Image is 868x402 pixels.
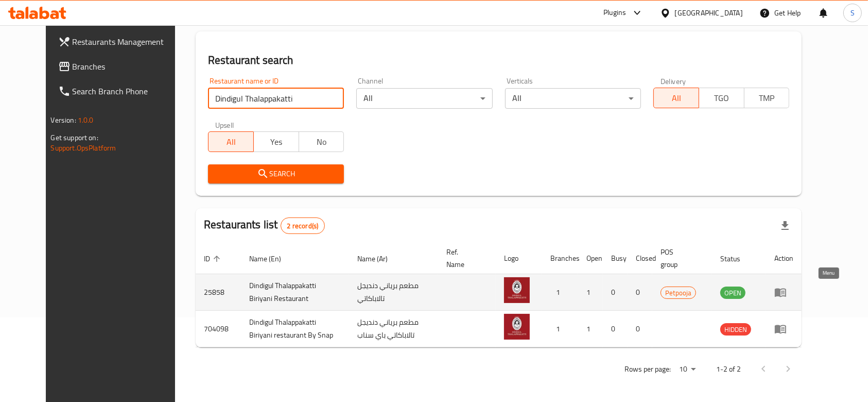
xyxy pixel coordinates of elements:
span: No [303,135,340,149]
span: Branches [73,60,183,73]
a: Search Branch Phone [50,79,191,104]
h2: Restaurants list [204,217,325,234]
button: No [299,131,344,152]
button: Search [208,164,344,183]
span: Yes [258,135,295,149]
td: 0 [603,311,628,347]
div: OPEN [720,287,745,299]
td: 25858 [196,274,241,311]
label: Upsell [215,121,234,128]
div: Menu [774,323,793,335]
a: Support.OpsPlatform [51,141,116,155]
label: Delivery [661,77,686,85]
button: All [653,88,699,108]
span: TGO [703,91,740,106]
span: 2 record(s) [281,221,325,231]
div: Rows per page: [675,362,700,377]
td: 0 [628,311,652,347]
th: Closed [628,243,652,274]
span: Version: [51,113,76,127]
span: Name (En) [249,253,294,265]
td: 0 [628,274,652,311]
span: Name (Ar) [357,253,401,265]
td: 1 [542,274,578,311]
div: Plugins [603,7,626,19]
img: Dindigul Thalappakatti Biriyani Restaurant [504,277,530,303]
span: All [658,91,695,106]
span: Petpooja [661,287,696,299]
th: Logo [496,243,542,274]
button: Yes [253,131,299,152]
span: 1.0.0 [78,113,94,127]
th: Open [578,243,603,274]
a: Branches [50,54,191,79]
th: Action [766,243,802,274]
td: مطعم برياني دنديجل تالاباكاتي [349,274,438,311]
td: Dindigul Thalappakatti Biriyani Restaurant [241,274,349,311]
span: Ref. Name [446,246,483,271]
span: OPEN [720,287,745,299]
div: HIDDEN [720,323,751,336]
td: Dindigul Thalappakatti Biriyani restaurant By Snap [241,311,349,347]
td: 1 [542,311,578,347]
span: Restaurants Management [73,36,183,48]
button: All [208,131,254,152]
div: Total records count [281,217,325,234]
button: TGO [699,88,744,108]
div: All [505,88,641,109]
span: Get support on: [51,131,98,144]
span: HIDDEN [720,324,751,336]
span: TMP [749,91,786,106]
th: Busy [603,243,628,274]
span: Status [720,253,754,265]
div: [GEOGRAPHIC_DATA] [675,7,743,19]
a: Restaurants Management [50,29,191,54]
td: 704098 [196,311,241,347]
input: Search for restaurant name or ID.. [208,88,344,109]
span: S [850,7,855,19]
span: POS group [661,246,700,271]
span: All [213,135,250,149]
button: TMP [744,88,790,108]
th: Branches [542,243,578,274]
span: Search Branch Phone [73,85,183,97]
td: 1 [578,311,603,347]
div: All [356,88,492,109]
p: 1-2 of 2 [716,363,741,376]
h2: Restaurant search [208,53,789,68]
img: Dindigul Thalappakatti Biriyani restaurant By Snap [504,314,530,340]
div: Export file [773,213,797,238]
td: 1 [578,274,603,311]
p: Rows per page: [624,363,671,376]
span: ID [204,253,223,265]
td: مطعم برياني دنديجل تالاباكاتي باي سناب [349,311,438,347]
table: enhanced table [196,243,802,347]
span: Search [216,167,336,180]
td: 0 [603,274,628,311]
